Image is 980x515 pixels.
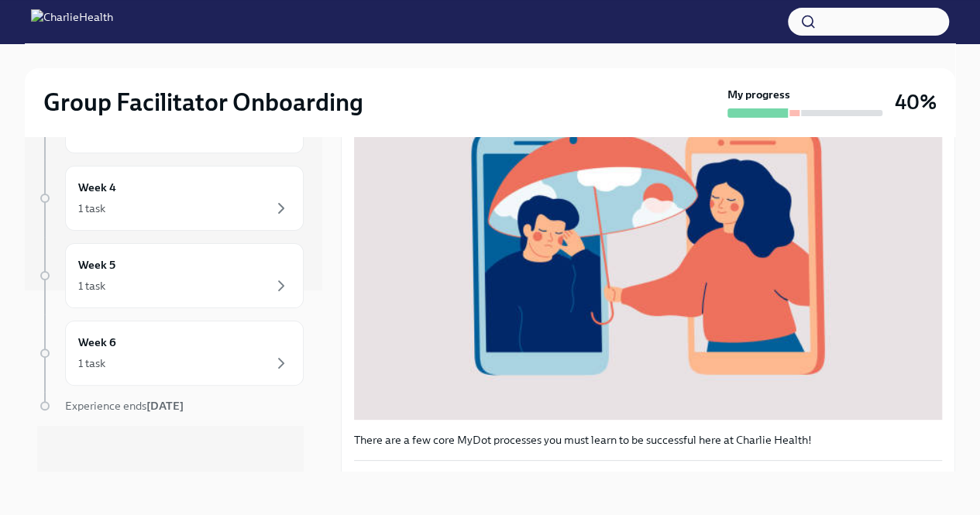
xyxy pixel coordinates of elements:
[78,278,105,294] div: 1 task
[354,432,942,448] p: There are a few core MyDot processes you must learn to be successful here at Charlie Health!
[146,399,184,413] strong: [DATE]
[65,399,184,413] span: Experience ends
[37,243,304,308] a: Week 51 task
[37,321,304,386] a: Week 61 task
[895,88,937,116] h3: 40%
[78,334,116,351] h6: Week 6
[78,201,105,216] div: 1 task
[78,355,105,371] div: 1 task
[354,28,942,420] button: Zoom image
[43,87,363,118] h2: Group Facilitator Onboarding
[727,87,790,102] strong: My progress
[78,179,116,196] h6: Week 4
[37,166,304,231] a: Week 41 task
[78,256,115,273] h6: Week 5
[31,9,113,34] img: CharlieHealth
